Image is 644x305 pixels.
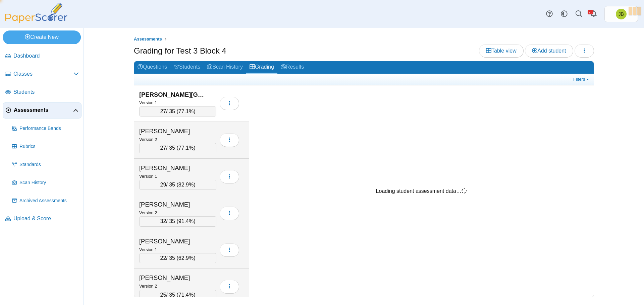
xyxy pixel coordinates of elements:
a: PaperScorer [3,18,70,24]
a: Upload & Score [3,211,82,227]
span: 25 [160,292,166,298]
div: / 35 ( ) [139,143,216,153]
a: Rubrics [9,139,82,155]
div: [PERSON_NAME][GEOGRAPHIC_DATA] [139,90,206,99]
a: Create New [3,30,81,44]
h1: Grading for Test 3 Block 4 [134,45,226,57]
span: Dashboard [13,52,79,60]
span: Joel Boyd [616,9,627,19]
span: Students [13,88,79,96]
small: Version 1 [139,174,157,179]
a: Add student [525,44,573,58]
div: / 35 ( ) [139,216,216,226]
div: / 35 ( ) [139,106,216,117]
div: / 35 ( ) [139,290,216,300]
span: Archived Assessments [19,198,79,204]
a: Standards [9,157,82,173]
a: Filters [572,76,592,83]
a: Students [3,84,82,100]
span: Table view [486,48,517,54]
div: [PERSON_NAME] [139,200,206,209]
div: Loading student assessment data… [376,187,467,195]
span: Classes [13,70,73,78]
a: Table view [479,44,524,58]
a: Scan History [204,61,246,74]
span: Joel Boyd [619,12,624,16]
span: 62.9% [178,255,194,261]
span: Upload & Score [13,215,79,222]
img: PaperScorer [3,3,70,23]
span: 77.1% [178,145,194,151]
div: [PERSON_NAME] [139,127,206,136]
div: [PERSON_NAME] [139,164,206,172]
span: 27 [160,108,166,114]
div: [PERSON_NAME] [139,274,206,282]
a: Scan History [9,175,82,191]
a: Students [170,61,204,74]
a: Questions [134,61,170,74]
a: Results [277,61,307,74]
a: Assessments [3,102,82,119]
span: Scan History [19,179,79,186]
span: Performance Bands [19,125,79,132]
small: Version 2 [139,137,157,142]
span: 32 [160,218,166,224]
a: Classes [3,66,82,82]
a: Joel Boyd [604,6,638,22]
div: / 35 ( ) [139,253,216,263]
small: Version 2 [139,284,157,289]
div: / 35 ( ) [139,180,216,190]
a: Alerts [586,7,601,21]
small: Version 1 [139,100,157,105]
span: 82.9% [178,182,194,187]
small: Version 1 [139,247,157,252]
a: Archived Assessments [9,193,82,209]
span: Rubrics [19,143,79,150]
span: Add student [532,48,566,54]
a: Dashboard [3,48,82,64]
span: Assessments [14,106,73,114]
span: 22 [160,255,166,261]
span: 91.4% [178,218,194,224]
a: Grading [246,61,277,74]
span: Standards [19,161,79,168]
small: Version 2 [139,210,157,215]
a: Performance Bands [9,121,82,137]
span: Assessments [134,36,162,42]
span: 77.1% [178,108,194,114]
span: 27 [160,145,166,151]
span: 71.4% [178,292,194,298]
span: 29 [160,182,166,187]
div: [PERSON_NAME] [139,237,206,246]
a: Assessments [132,35,164,44]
